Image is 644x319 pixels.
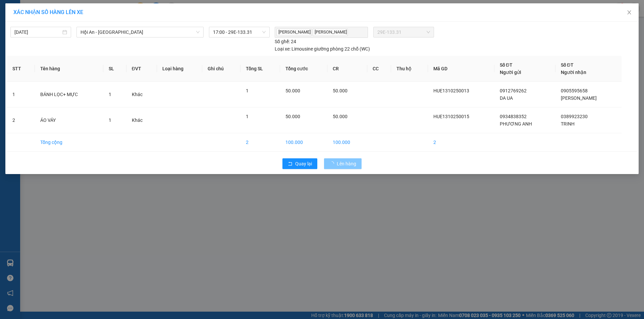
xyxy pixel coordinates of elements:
[428,56,494,82] th: Mã GD
[240,133,280,152] td: 2
[500,95,513,101] span: DA UA
[12,34,65,50] span: ↔ [GEOGRAPHIC_DATA]
[126,82,157,107] td: Khác
[213,27,266,37] span: 17:00 - 29E-133.31
[103,56,126,82] th: SL
[285,88,300,93] span: 50.000
[202,56,240,82] th: Ghi chú
[500,70,521,75] span: Người gửi
[157,56,202,82] th: Loại hàng
[327,133,368,152] td: 100.000
[80,27,200,37] span: Hội An - Hà Nội
[561,114,588,119] span: 0389923230
[240,56,280,82] th: Tổng SL
[14,28,61,36] input: 13/10/2025
[246,88,249,93] span: 1
[275,45,290,53] span: Loại xe:
[561,70,586,75] span: Người nhận
[14,39,65,50] span: ↔ [GEOGRAPHIC_DATA]
[620,3,639,22] button: Close
[7,82,35,107] td: 1
[313,28,348,36] span: [PERSON_NAME]
[126,107,157,133] td: Khác
[561,88,588,93] span: 0905595658
[126,56,157,82] th: ĐVT
[12,28,65,50] span: SAPA, LÀO CAI ↔ [GEOGRAPHIC_DATA]
[275,45,370,53] div: Limousine giường phòng 22 chỗ (WC)
[627,10,632,15] span: close
[275,38,290,45] span: Số ghế:
[561,62,574,68] span: Số ĐT
[16,5,62,27] strong: CHUYỂN PHÁT NHANH HK BUSLINES
[561,95,597,101] span: [PERSON_NAME]
[337,160,356,167] span: Lên hàng
[333,88,347,93] span: 50.000
[433,88,469,93] span: HUE1310250013
[35,56,104,82] th: Tên hàng
[109,117,111,123] span: 1
[280,56,327,82] th: Tổng cước
[285,114,300,119] span: 50.000
[500,88,527,93] span: 0912769262
[333,114,347,119] span: 50.000
[428,133,494,152] td: 2
[295,160,312,167] span: Quay lại
[35,133,104,152] td: Tổng cộng
[35,107,104,133] td: ÁO VÁY
[7,107,35,133] td: 2
[280,133,327,152] td: 100.000
[7,56,35,82] th: STT
[324,158,362,169] button: Lên hàng
[329,161,337,166] span: loading
[367,56,391,82] th: CC
[246,114,249,119] span: 1
[13,9,83,15] span: XÁC NHẬN SỐ HÀNG LÊN XE
[433,114,469,119] span: HUE1310250015
[391,56,428,82] th: Thu hộ
[288,161,292,167] span: rollback
[327,56,368,82] th: CR
[500,62,513,68] span: Số ĐT
[500,114,527,119] span: 0934838352
[196,30,200,34] span: down
[500,121,532,127] span: PHƯƠNG ANH
[377,27,430,37] span: 29E-133.31
[35,82,104,107] td: BÁNH LỌC+ MỰC
[66,41,111,48] span: HUE1310250015
[282,158,317,169] button: rollbackQuay lại
[561,121,575,127] span: TRINH
[3,26,11,58] img: logo
[275,38,296,45] div: 24
[109,92,111,97] span: 1
[276,28,312,36] span: [PERSON_NAME]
